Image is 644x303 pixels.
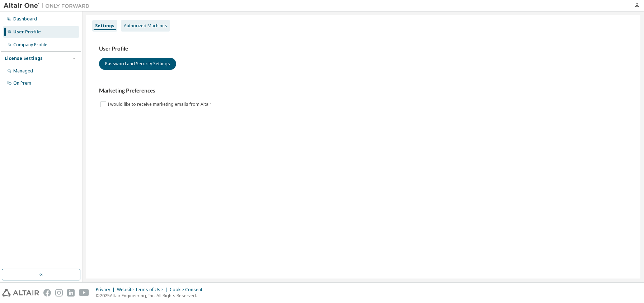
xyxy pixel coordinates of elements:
div: User Profile [13,29,41,35]
div: Dashboard [13,16,37,22]
img: altair_logo.svg [2,289,39,297]
div: Managed [13,68,33,74]
button: Password and Security Settings [99,58,176,70]
div: License Settings [5,56,43,61]
div: Settings [95,23,114,29]
p: © 2025 Altair Engineering, Inc. All Rights Reserved. [96,293,207,299]
img: facebook.svg [43,289,51,297]
div: Company Profile [13,42,47,48]
div: Privacy [96,287,117,293]
div: Website Terms of Use [117,287,170,293]
img: youtube.svg [79,289,89,297]
label: I would like to receive marketing emails from Altair [108,100,213,109]
h3: User Profile [99,45,627,52]
div: On Prem [13,80,31,86]
img: Altair One [4,2,93,9]
div: Authorized Machines [124,23,167,29]
img: linkedin.svg [67,289,75,297]
div: Cookie Consent [170,287,207,293]
h3: Marketing Preferences [99,87,627,94]
img: instagram.svg [55,289,63,297]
